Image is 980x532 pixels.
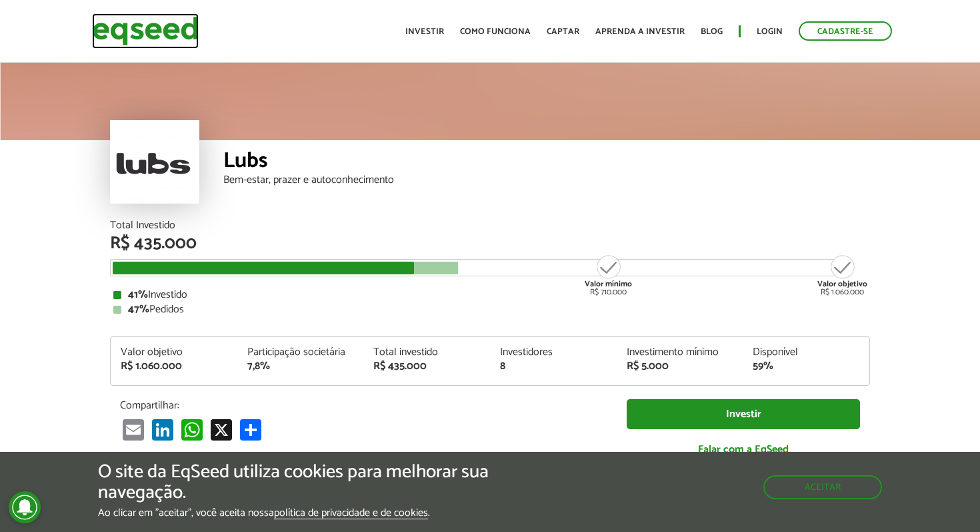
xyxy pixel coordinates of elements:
[753,361,859,372] div: 59%
[247,347,354,358] div: Participação societária
[627,347,733,358] div: Investimento mínimo
[149,419,176,441] a: LinkedIn
[583,254,633,296] div: R$ 710.000
[701,27,723,36] a: Blog
[247,361,354,372] div: 7,8%
[110,220,870,231] div: Total Investido
[500,347,607,358] div: Investidores
[627,399,860,429] a: Investir
[799,21,892,41] a: Cadastre-se
[179,419,205,441] a: WhatsApp
[627,361,733,372] div: R$ 5.000
[92,13,199,49] img: EqSeed
[223,150,870,175] div: Lubs
[547,27,579,36] a: Captar
[585,278,632,290] strong: Valor mínimo
[120,399,607,412] p: Compartilhar:
[274,508,428,519] a: política de privacidade e de cookies
[208,419,235,441] a: X
[98,507,569,519] p: Ao clicar em "aceitar", você aceita nossa .
[817,278,867,290] strong: Valor objetivo
[110,235,870,252] div: R$ 435.000
[237,419,264,441] a: Compartilhar
[460,27,531,36] a: Como funciona
[373,347,480,358] div: Total investido
[113,290,867,300] div: Investido
[627,436,860,463] a: Falar com a EqSeed
[121,347,227,358] div: Valor objetivo
[753,347,859,358] div: Disponível
[500,361,607,372] div: 8
[128,286,148,304] strong: 41%
[98,462,569,503] h5: O site da EqSeed utiliza cookies para melhorar sua navegação.
[128,300,149,318] strong: 47%
[405,27,444,36] a: Investir
[120,419,147,441] a: Email
[121,361,227,372] div: R$ 1.060.000
[113,304,867,315] div: Pedidos
[595,27,685,36] a: Aprenda a investir
[757,27,783,36] a: Login
[763,475,882,499] button: Aceitar
[223,175,870,186] div: Bem-estar, prazer e autoconhecimento
[373,361,480,372] div: R$ 435.000
[817,254,867,296] div: R$ 1.060.000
